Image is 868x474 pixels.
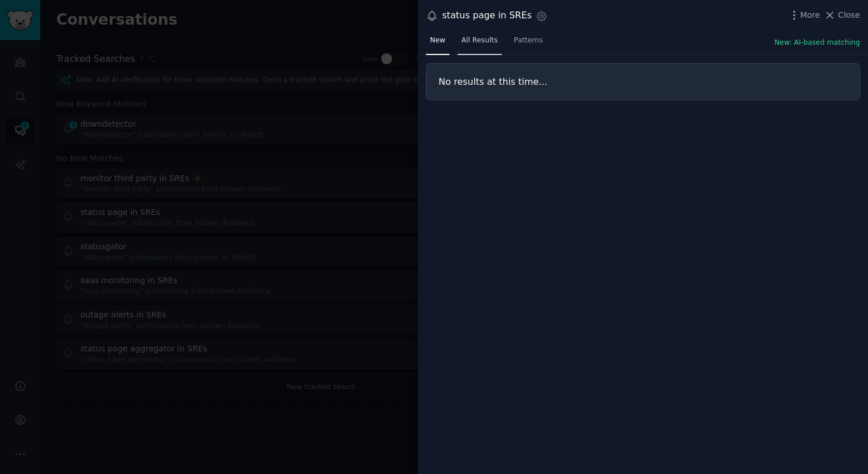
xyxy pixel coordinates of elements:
[824,9,860,21] button: Close
[800,9,820,21] span: More
[442,9,532,23] div: status page in SREs
[838,9,860,21] span: Close
[430,36,445,46] span: New
[788,9,820,21] button: More
[462,36,498,46] span: All Results
[426,32,449,55] a: New
[439,76,847,88] h3: No results at this time...
[458,32,502,55] a: All Results
[510,32,547,55] a: Patterns
[774,38,860,48] button: New: AI-based matching
[514,36,542,46] span: Patterns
